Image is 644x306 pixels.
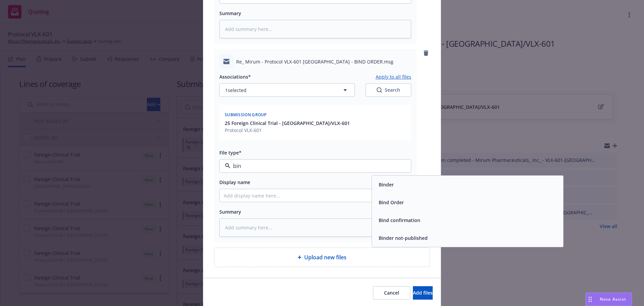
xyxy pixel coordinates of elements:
button: Bind confirmation [379,217,420,224]
button: Nova Assist [586,293,632,306]
button: Bind Order [379,199,404,206]
button: Binder [379,181,394,188]
div: Drag to move [586,293,594,306]
span: Nova Assist [600,296,626,302]
input: Filter by keyword [230,162,397,170]
input: Add display name here... [220,189,411,202]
